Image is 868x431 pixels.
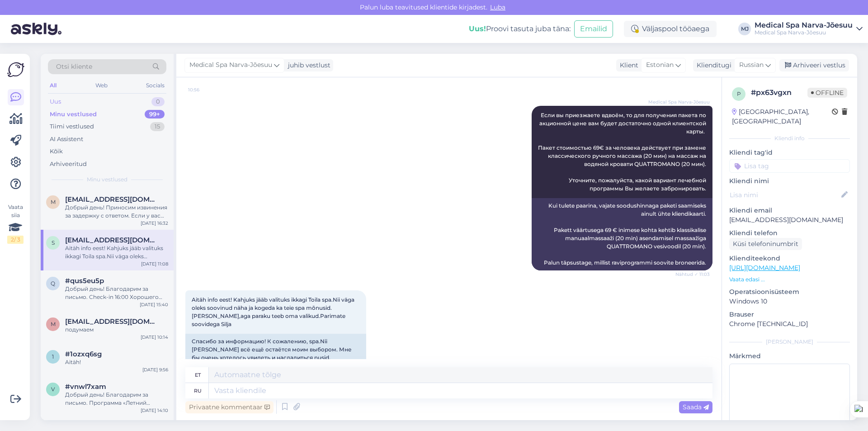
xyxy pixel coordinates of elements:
div: 15 [150,122,165,131]
div: Klient [616,61,638,70]
span: Если вы приезжаете вдвоём, то для получения пакета по акционной цене вам будет достаточно одной к... [538,112,708,192]
p: Brauser [729,310,850,319]
div: 2 / 3 [7,236,24,244]
span: #vnwl7xam [65,383,106,391]
b: Uus! [469,24,486,33]
div: подумаем [65,326,168,334]
div: [DATE] 16:32 [141,220,168,227]
span: Saada [683,403,709,411]
span: q [51,280,55,287]
p: Kliendi tag'id [729,148,850,157]
span: m [51,321,56,327]
div: Tiimi vestlused [50,122,94,131]
span: Minu vestlused [87,175,127,184]
div: [DATE] 9:56 [142,366,168,373]
span: p [737,90,741,97]
div: et [195,367,201,383]
span: #1ozxq6sg [65,350,102,358]
div: Klienditugi [693,61,731,70]
div: Vaata siia [7,203,24,244]
span: v [51,386,55,393]
div: Privaatne kommentaar [185,401,274,413]
span: marika.65@mail.ru [65,317,159,326]
div: [DATE] 11:08 [141,260,168,267]
div: Kui tulete paarina, vajate soodushinnaga paketi saamiseks ainult ühte kliendikaarti. Pakett väärt... [532,198,712,270]
div: Medical Spa Narva-Jõesuu [755,29,853,36]
div: Arhiveeritud [50,160,87,169]
span: Aitäh info eest! Kahjuks jääb valituks ikkagi Toila spa.Nii väga oleks soovinud näha ja kogeda ka... [192,296,356,327]
div: [DATE] 15:40 [140,301,168,308]
button: Emailid [574,20,613,38]
div: Minu vestlused [50,110,97,119]
p: Chrome [TECHNICAL_ID] [729,319,850,329]
div: Добрый день! Приносим извинения за задержку с ответом. Если у вас забронирован стандартный номер,... [65,204,168,220]
p: [EMAIL_ADDRESS][DOMAIN_NAME] [729,215,850,225]
span: Estonian [646,60,674,70]
div: Arhiveeri vestlus [779,59,849,71]
div: [DATE] 14:10 [141,407,168,414]
div: Uus [50,97,61,106]
span: Luba [487,3,508,11]
div: Väljaspool tööaega [624,21,717,37]
div: Kõik [50,147,63,156]
div: 0 [151,97,165,106]
div: Web [94,80,109,91]
span: Offline [807,88,847,98]
div: Добрый день! Благодарим за письмо. Check-in 16:00 Хорошего дня! [65,285,168,301]
div: Добрый день! Благодарим за письмо. Программа «Летний подарок» действует до [DATE]. На период с [D... [65,391,168,407]
div: Kliendi info [729,134,850,142]
div: Socials [144,80,166,91]
span: m [51,199,56,205]
p: Märkmed [729,351,850,361]
div: [GEOGRAPHIC_DATA], [GEOGRAPHIC_DATA] [732,107,832,126]
p: Vaata edasi ... [729,275,850,284]
div: Proovi tasuta juba täna: [469,24,571,34]
div: Aitäh! [65,358,168,366]
div: All [48,80,58,91]
div: Aitäh info eest! Kahjuks jääb valituks ikkagi Toila spa.Nii väga oleks soovinud näha ja kogeda ka... [65,244,168,260]
span: Nähtud ✓ 11:03 [675,271,710,278]
p: Klienditeekond [729,254,850,263]
div: ru [194,383,202,398]
div: juhib vestlust [284,61,330,70]
span: 10:56 [188,86,222,93]
span: Russian [739,60,764,70]
p: Kliendi nimi [729,176,850,186]
div: # px63vgxn [751,87,807,98]
div: AI Assistent [50,135,83,144]
span: siljapauts@hotmail.com [65,236,159,244]
p: Operatsioonisüsteem [729,287,850,297]
span: morgana-z@mail.ru [65,195,159,204]
p: Windows 10 [729,297,850,306]
p: Kliendi telefon [729,228,850,238]
span: s [52,239,55,246]
div: 99+ [145,110,165,119]
a: Medical Spa Narva-JõesuuMedical Spa Narva-Jõesuu [755,22,863,36]
span: #qus5eu5p [65,277,104,285]
span: Medical Spa Narva-Jõesuu [648,99,710,105]
a: [URL][DOMAIN_NAME] [729,264,800,272]
span: Medical Spa Narva-Jõesuu [189,60,272,70]
div: Medical Spa Narva-Jõesuu [755,22,853,29]
img: Askly Logo [7,61,24,78]
input: Lisa nimi [730,190,840,200]
div: [PERSON_NAME] [729,338,850,346]
p: Kliendi email [729,206,850,215]
div: [DATE] 10:14 [141,334,168,341]
span: Otsi kliente [56,62,92,71]
div: Спасибо за информацию! К сожалению, spa.Nii [PERSON_NAME] всё ещё остаётся моим выбором. Мне бы о... [185,334,366,382]
div: MJ [738,23,751,35]
div: Küsi telefoninumbrit [729,238,802,250]
input: Lisa tag [729,159,850,173]
span: 1 [52,353,54,360]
